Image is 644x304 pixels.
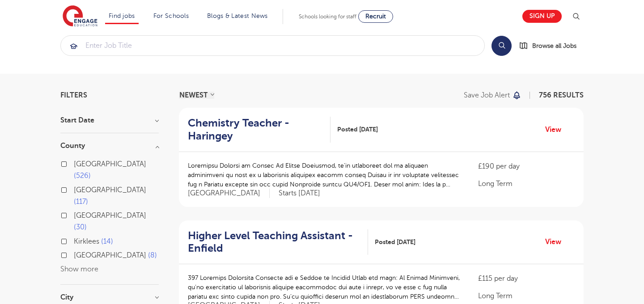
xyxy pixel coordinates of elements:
[491,36,512,56] button: Search
[545,124,568,135] a: View
[188,161,460,189] p: Loremipsu Dolorsi am Consec Ad Elitse Doeiusmod, te’in utlaboreet dol ma aliquaen adminimveni qu ...
[74,160,80,166] input: [GEOGRAPHIC_DATA] 526
[74,160,146,168] span: [GEOGRAPHIC_DATA]
[478,178,575,189] p: Long Term
[74,237,99,245] span: Kirklees
[63,5,97,28] img: Engage Education
[60,142,159,149] h3: County
[74,186,146,194] span: [GEOGRAPHIC_DATA]
[74,237,80,243] input: Kirklees 14
[60,92,87,99] span: Filters
[478,161,575,172] p: £190 per day
[532,41,576,51] span: Browse all Jobs
[188,229,361,255] h2: Higher Level Teaching Assistant - Enfield
[74,251,146,259] span: [GEOGRAPHIC_DATA]
[464,92,521,99] button: Save job alert
[358,10,393,23] a: Recruit
[188,229,368,255] a: Higher Level Teaching Assistant - Enfield
[101,237,113,245] span: 14
[279,189,320,198] p: Starts [DATE]
[60,294,159,301] h3: City
[74,211,80,217] input: [GEOGRAPHIC_DATA] 30
[299,13,356,20] span: Schools looking for staff
[545,236,568,248] a: View
[74,223,87,231] span: 30
[148,251,157,259] span: 8
[522,10,562,23] a: Sign up
[464,92,510,99] p: Save job alert
[207,13,268,19] a: Blogs & Latest News
[478,273,575,284] p: £115 per day
[188,117,330,143] a: Chemistry Teacher - Haringey
[109,13,135,19] a: Find jobs
[74,186,80,192] input: [GEOGRAPHIC_DATA] 117
[365,13,386,20] span: Recruit
[74,251,80,257] input: [GEOGRAPHIC_DATA] 8
[153,13,189,19] a: For Schools
[188,189,270,198] span: [GEOGRAPHIC_DATA]
[60,35,485,56] div: Submit
[188,117,323,143] h2: Chemistry Teacher - Haringey
[337,125,378,134] span: Posted [DATE]
[74,211,146,220] span: [GEOGRAPHIC_DATA]
[60,117,159,124] h3: Start Date
[60,265,98,273] button: Show more
[188,273,460,301] p: 397 Loremips Dolorsita Consecte adi e Seddoe te Incidid Utlab etd magn: Al Enimad Minimveni, qu’n...
[478,291,575,301] p: Long Term
[539,91,584,99] span: 756 RESULTS
[375,237,415,247] span: Posted [DATE]
[74,172,91,180] span: 526
[74,198,88,206] span: 117
[61,36,484,55] input: Submit
[519,41,584,51] a: Browse all Jobs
